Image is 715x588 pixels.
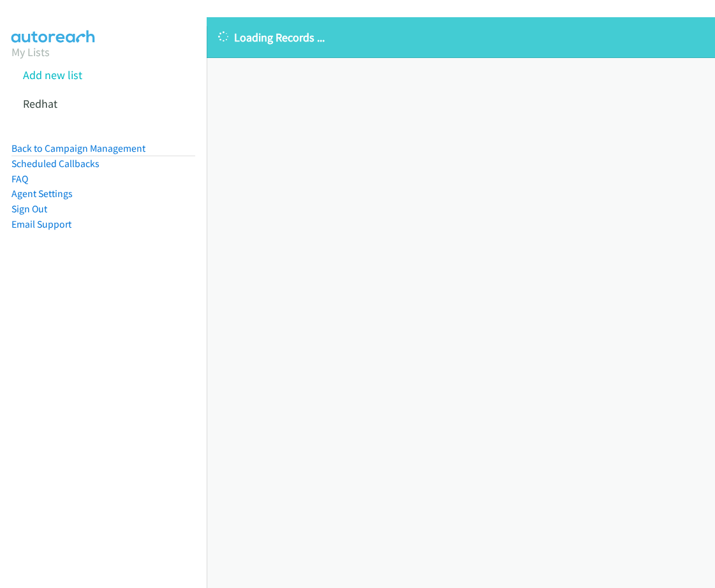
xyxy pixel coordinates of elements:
[11,187,73,200] a: Agent Settings
[23,68,82,82] a: Add new list
[218,29,704,46] p: Loading Records ...
[11,173,28,185] a: FAQ
[11,158,100,170] a: Scheduled Callbacks
[23,96,57,111] a: Redhat
[11,142,145,154] a: Back to Campaign Management
[11,45,50,59] a: My Lists
[11,218,71,230] a: Email Support
[11,203,47,215] a: Sign Out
